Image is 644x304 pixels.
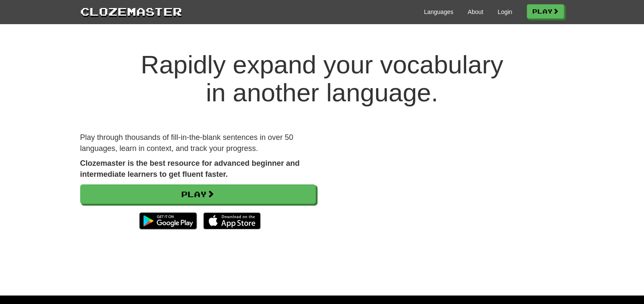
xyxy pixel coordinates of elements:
[80,3,182,19] a: Clozemaster
[527,4,564,19] a: Play
[424,8,453,16] a: Languages
[135,208,201,234] img: Get it on Google Play
[80,159,300,178] strong: Clozemaster is the best resource for advanced beginner and intermediate learners to get fluent fa...
[80,132,316,154] p: Play through thousands of fill-in-the-blank sentences in over 50 languages, learn in context, and...
[468,8,484,16] a: About
[498,8,512,16] a: Login
[80,184,316,204] a: Play
[203,212,261,229] img: Download_on_the_App_Store_Badge_US-UK_135x40-25178aeef6eb6b83b96f5f2d004eda3bffbb37122de64afbaef7...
